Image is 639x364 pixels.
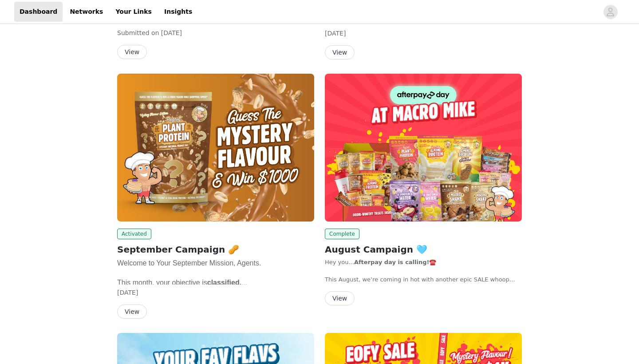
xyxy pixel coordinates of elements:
div: avatar [606,5,615,19]
a: Insights [159,2,197,22]
a: View [117,309,147,315]
a: View [117,49,147,55]
span: Submitted on [117,29,159,36]
a: View [325,49,355,56]
span: Complete [325,229,359,239]
p: Hey you... ☎️ [325,258,522,267]
p: This August, we’re coming in hot with another epic SALE whoop whoop! 🥵 [325,275,522,284]
a: Dashboard [14,2,63,22]
span: Welcome to Your September Mission, Agents. [117,259,261,267]
a: Your Links [110,2,157,22]
span: [DATE] [161,29,182,36]
button: View [117,305,147,319]
a: Networks [64,2,108,22]
span: This month, your objective is [117,279,207,286]
span: [DATE] [117,289,138,296]
button: View [325,45,355,59]
h2: August Campaign 🩵 [325,243,522,256]
strong: Afterpay day is calling! [354,259,430,265]
a: View [325,295,355,302]
span: [DATE] [325,30,346,37]
button: View [117,45,147,59]
h2: September Campaign 🥜 [117,243,314,256]
button: View [325,291,355,305]
img: Macro Mike [325,74,522,222]
img: Macro Mike [117,74,314,222]
span: classified. [207,279,247,286]
span: Activated [117,229,151,239]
